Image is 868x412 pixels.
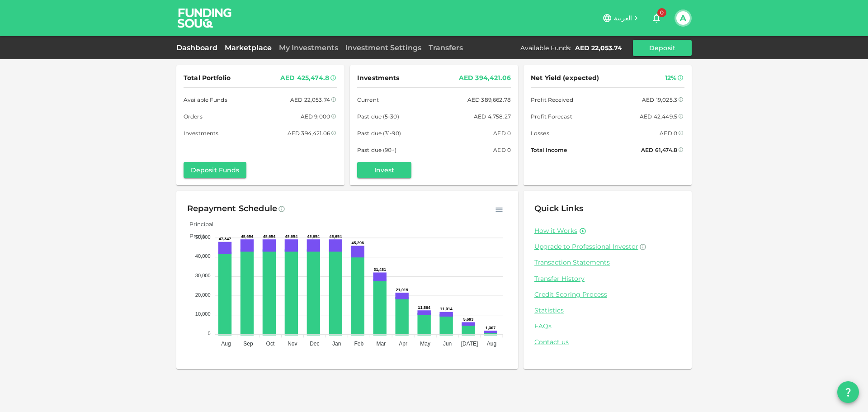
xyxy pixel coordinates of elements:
[474,112,511,121] div: AED 4,758.27
[288,341,297,347] tspan: Nov
[221,43,275,52] a: Marketplace
[534,242,638,251] span: Upgrade to Professional Investor
[310,341,319,347] tspan: Dec
[354,341,363,347] tspan: Feb
[357,162,411,178] button: Invest
[195,311,211,317] tspan: 10,000
[837,381,859,403] button: question
[221,341,231,347] tspan: Aug
[195,273,211,278] tspan: 30,000
[534,290,681,299] a: Credit Scoring Process
[531,128,549,138] span: Losses
[676,11,690,25] button: A
[357,128,401,138] span: Past due (31-90)
[520,43,571,52] div: Available Funds :
[614,14,632,22] span: العربية
[493,145,511,155] div: AED 0
[665,72,676,84] div: 12%
[534,227,577,235] a: How it Works
[531,112,572,121] span: Profit Forecast
[467,95,511,104] div: AED 389,662.78
[493,128,511,138] div: AED 0
[575,43,622,52] div: AED 22,053.74
[184,112,203,121] span: Orders
[184,95,227,104] span: Available Funds
[443,341,452,347] tspan: Jun
[487,341,496,347] tspan: Aug
[660,128,677,138] div: AED 0
[183,221,213,227] span: Principal
[641,145,677,155] div: AED 61,474.8
[357,72,399,84] span: Investments
[184,162,246,178] button: Deposit Funds
[301,112,330,121] div: AED 9,000
[266,341,275,347] tspan: Oct
[534,338,681,346] a: Contact us
[184,72,231,84] span: Total Portfolio
[290,95,330,104] div: AED 22,053.74
[647,9,665,27] button: 0
[184,128,218,138] span: Investments
[534,275,681,283] a: Transfer History
[640,112,677,121] div: AED 42,449.5
[531,95,573,104] span: Profit Received
[376,341,386,347] tspan: Mar
[461,341,478,347] tspan: [DATE]
[195,234,211,240] tspan: 50,000
[633,40,692,56] button: Deposit
[195,253,211,259] tspan: 40,000
[534,204,583,213] span: Quick Links
[459,72,511,84] div: AED 394,421.06
[275,43,342,52] a: My Investments
[534,242,681,251] a: Upgrade to Professional Investor
[399,341,407,347] tspan: Apr
[534,306,681,315] a: Statistics
[288,128,330,138] div: AED 394,421.06
[534,322,681,331] a: FAQs
[176,43,221,52] a: Dashboard
[357,145,397,155] span: Past due (90+)
[280,72,329,84] div: AED 425,474.8
[531,72,599,84] span: Net Yield (expected)
[357,112,399,121] span: Past due (5-30)
[243,341,253,347] tspan: Sep
[657,8,666,17] span: 0
[183,232,205,239] span: Profit
[332,341,341,347] tspan: Jan
[342,43,425,52] a: Investment Settings
[357,95,379,104] span: Current
[208,331,210,336] tspan: 0
[531,145,567,155] span: Total Income
[534,258,681,267] a: Transaction Statements
[425,43,467,52] a: Transfers
[420,341,430,347] tspan: May
[642,95,677,104] div: AED 19,025.3
[187,202,277,216] div: Repayment Schedule
[195,292,211,298] tspan: 20,000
